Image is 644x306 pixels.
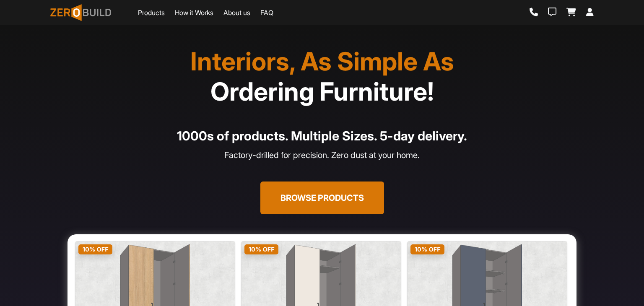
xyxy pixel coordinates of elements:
[223,8,250,18] a: About us
[586,8,594,17] a: Login
[50,4,111,21] img: ZeroBuild logo
[210,76,434,106] span: Ordering Furniture!
[55,149,589,161] p: Factory-drilled for precision. Zero dust at your home.
[55,127,589,145] h4: 1000s of products. Multiple Sizes. 5-day delivery.
[260,8,273,18] a: FAQ
[260,182,384,214] button: Browse Products
[138,8,165,18] a: Products
[175,8,213,18] a: How it Works
[55,46,589,106] h1: Interiors, As Simple As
